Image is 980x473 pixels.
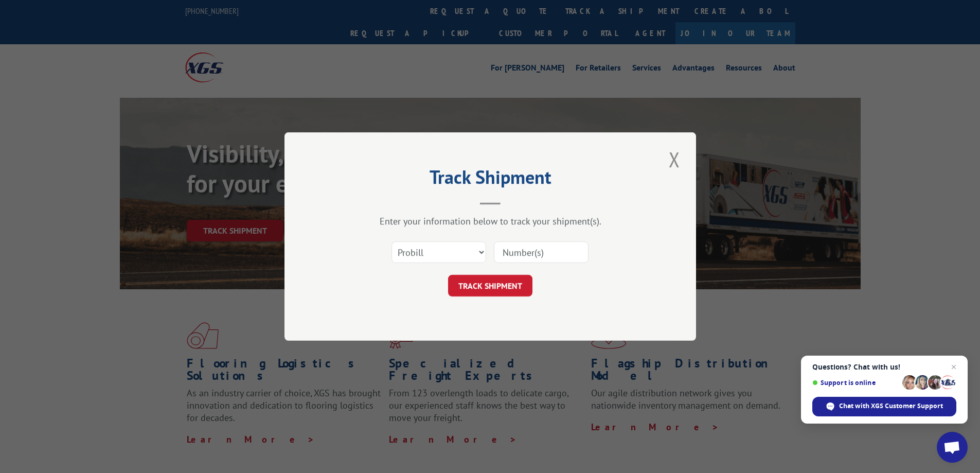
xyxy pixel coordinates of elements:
a: Open chat [937,432,968,463]
h2: Track Shipment [336,170,645,189]
button: TRACK SHIPMENT [448,275,532,296]
button: Close modal [666,145,683,173]
div: Enter your information below to track your shipment(s). [336,215,645,227]
span: Support is online [812,379,899,387]
span: Chat with XGS Customer Support [812,397,956,416]
span: Questions? Chat with us! [812,363,956,371]
span: Chat with XGS Customer Support [839,401,943,411]
input: Number(s) [494,241,589,263]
